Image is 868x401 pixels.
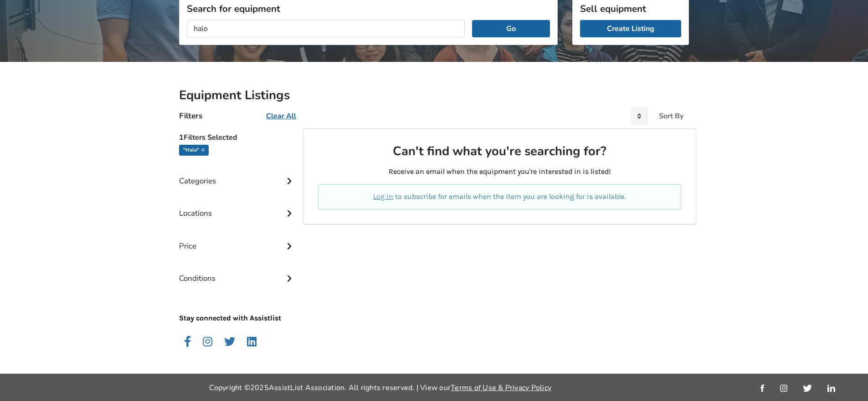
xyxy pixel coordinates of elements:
div: "halo" [179,145,209,156]
h3: Search for equipment [187,3,550,15]
input: I am looking for... [187,20,465,37]
a: Terms of Use & Privacy Policy [451,383,551,393]
div: Categories [179,158,296,190]
div: Conditions [179,255,296,288]
h5: 1 Filters Selected [179,128,296,145]
img: twitter_link [803,385,812,392]
p: to subscribe for emails when the item you are looking for is available. [329,192,670,202]
img: facebook_link [760,385,764,392]
p: Receive an email when the equipment you're interested in is listed! [318,167,681,177]
u: Clear All [266,111,296,121]
div: Sort By [659,112,683,120]
div: Price [179,223,296,255]
a: Create Listing [580,20,681,37]
img: linkedin_link [827,385,835,392]
a: Log in [373,192,393,201]
p: Stay connected with Assistlist [179,288,296,324]
button: Go [472,20,550,37]
div: Locations [179,190,296,223]
h2: Equipment Listings [179,87,689,103]
h4: Filters [179,111,202,121]
h3: Sell equipment [580,3,681,15]
h2: Can't find what you're searching for? [318,143,681,159]
img: instagram_link [780,385,787,392]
